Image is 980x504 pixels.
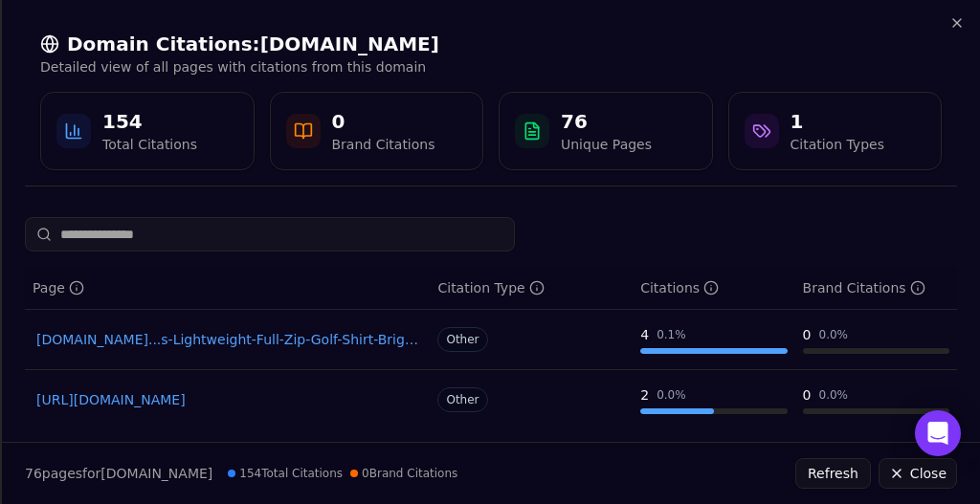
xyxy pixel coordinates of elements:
span: 154 Total Citations [228,466,343,481]
div: 0.0 % [657,387,686,403]
a: [DOMAIN_NAME]...s-Lightweight-Full-Zip-Golf-Shirt-Bright-White-DS-PGA-Tour.jpg [36,330,418,349]
a: [URL][DOMAIN_NAME] [36,390,418,409]
div: Brand Citations [803,278,925,297]
div: Citations [640,278,719,297]
p: Detailed view of all pages with citations from this domain [40,57,942,77]
p: page s for [25,464,212,483]
div: 0 [803,325,812,344]
th: totalCitationCount [633,267,794,310]
div: Citation Types [791,135,884,154]
h2: Domain Citations: [DOMAIN_NAME] [40,31,942,57]
div: 0.0 % [819,387,849,403]
div: Unique Pages [561,135,652,154]
div: 0 [803,385,812,405]
th: page [25,267,430,310]
div: 1 [791,108,884,135]
div: Brand Citations [332,135,435,154]
span: Other [437,387,487,412]
span: [DOMAIN_NAME] [100,466,212,481]
div: 154 [102,108,197,135]
div: 4 [640,325,649,344]
div: Total Citations [102,135,197,154]
div: Citation Type [437,278,544,297]
span: Other [437,327,487,352]
span: 0 Brand Citations [350,466,457,481]
button: Close [879,458,957,489]
div: Page [33,278,84,297]
th: brandCitationCount [795,267,957,310]
div: 0.1 % [657,327,686,342]
th: citationTypes [430,267,633,310]
span: 76 [25,466,42,481]
div: 2 [640,385,649,405]
div: 0.0 % [819,327,849,342]
button: Refresh [795,458,871,489]
div: 76 [561,108,652,135]
div: 0 [332,108,435,135]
